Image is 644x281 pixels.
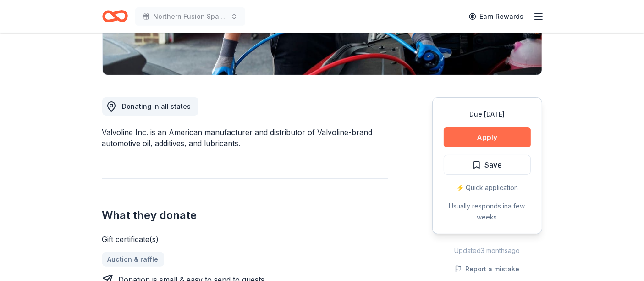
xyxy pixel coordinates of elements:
span: Donating in all states [122,102,191,110]
span: Save [485,159,502,171]
div: Gift certificate(s) [102,234,388,245]
a: Earn Rewards [463,8,529,25]
a: Auction & raffle [102,252,164,267]
div: Valvoline Inc. is an American manufacturer and distributor of Valvoline-brand automotive oil, add... [102,127,388,149]
h2: What they donate [102,208,388,223]
button: Save [444,155,531,175]
button: Report a mistake [455,264,520,275]
a: Home [102,6,128,27]
button: Northern Fusion Spaghetti Fundraiser [135,7,245,26]
div: Updated 3 months ago [432,245,542,256]
span: Northern Fusion Spaghetti Fundraiser [154,11,227,22]
div: ⚡️ Quick application [444,182,531,193]
div: Usually responds in a few weeks [444,201,531,223]
button: Apply [444,127,531,147]
div: Due [DATE] [444,109,531,120]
